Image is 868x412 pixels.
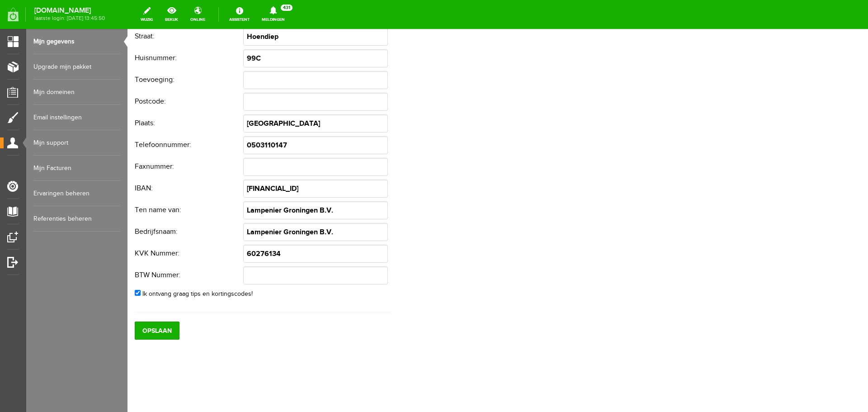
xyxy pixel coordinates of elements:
[7,293,52,311] input: Opslaan
[34,16,105,21] span: laatste login: [DATE] 13:45:50
[33,130,120,156] a: Mijn support
[33,206,120,232] a: Referenties beheren
[7,214,116,236] th: KVK Nummer:
[7,236,116,257] th: BTW Nummer:
[7,40,116,62] th: Toevoeging:
[33,181,120,206] a: Ervaringen beheren
[281,5,292,11] span: 431
[7,149,116,170] th: IBAN:
[34,8,105,13] strong: [DOMAIN_NAME]
[7,105,116,127] th: Telefoonnummer:
[7,19,116,40] th: Huisnummer:
[7,84,116,105] th: Plaats:
[7,62,116,84] th: Postcode:
[7,127,116,149] th: Faxnummer:
[33,156,120,181] a: Mijn Facturen
[224,5,255,24] a: Assistent
[33,80,120,105] a: Mijn domeinen
[33,105,120,130] a: Email instellingen
[135,5,158,24] a: wijzig
[7,170,116,192] th: Ten name van:
[33,29,120,54] a: Mijn gegevens
[160,5,184,24] a: bekijk
[7,192,116,214] th: Bedrijfsnaam:
[185,5,211,24] a: online
[15,260,125,270] label: Ik ontvang graag tips en kortingscodes!
[33,54,120,80] a: Upgrade mijn pakket
[256,5,290,24] a: Meldingen431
